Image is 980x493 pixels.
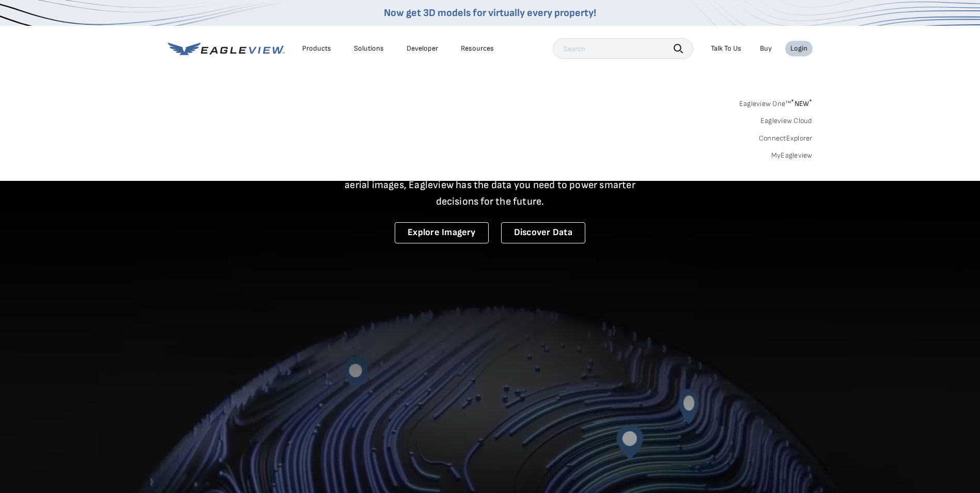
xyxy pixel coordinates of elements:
[501,222,585,243] a: Discover Data
[760,44,772,53] a: Buy
[760,116,813,126] a: Eagleview Cloud
[739,96,813,108] a: Eagleview One™*NEW*
[332,160,648,210] p: A new era starts here. Built on more than 3.5 billion high-resolution aerial images, Eagleview ha...
[354,44,384,53] div: Solutions
[553,38,693,59] input: Search
[302,44,331,53] div: Products
[395,222,489,243] a: Explore Imagery
[407,44,438,53] a: Developer
[711,44,741,53] div: Talk To Us
[790,44,807,53] div: Login
[759,134,813,143] a: ConnectExplorer
[771,151,813,160] a: MyEagleview
[384,7,596,19] a: Now get 3D models for virtually every property!
[791,99,812,108] span: NEW
[461,44,494,53] div: Resources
